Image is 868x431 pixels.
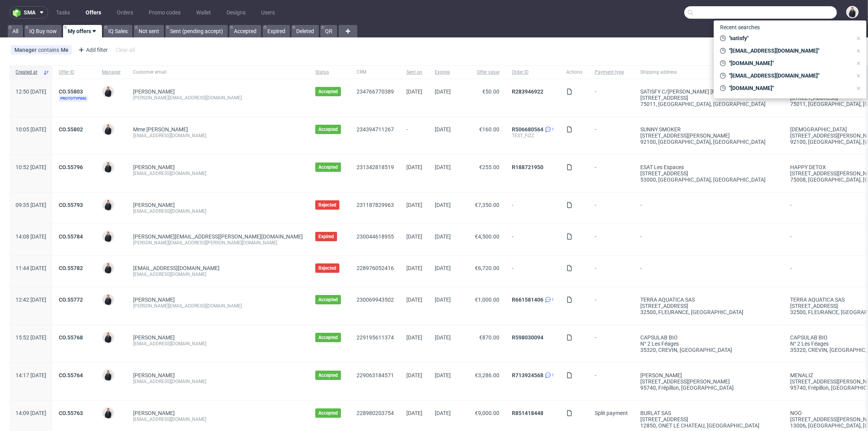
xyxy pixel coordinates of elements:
[357,202,394,208] a: 231187829963
[318,233,334,240] span: Expired
[479,164,499,170] span: €255.00
[16,265,46,271] span: 11:44 [DATE]
[114,44,136,55] div: Clear all
[435,233,451,240] span: [DATE]
[357,69,394,76] span: CRM
[552,372,554,378] span: 1
[133,297,175,303] a: [PERSON_NAME]
[512,265,554,277] span: -
[318,126,338,132] span: Accepted
[475,233,499,240] span: €4,500.00
[103,408,114,419] img: Adrian Margula
[59,95,88,102] span: Prototyping
[14,47,38,53] span: Manager
[435,126,451,132] span: [DATE]
[133,95,303,101] div: [PERSON_NAME][EMAIL_ADDRESS][DOMAIN_NAME]
[640,202,778,214] span: -
[595,265,628,277] span: -
[133,303,303,309] div: [PERSON_NAME][EMAIL_ADDRESS][DOMAIN_NAME]
[102,69,121,76] span: Manager
[133,271,303,277] div: [EMAIL_ADDRESS][DOMAIN_NAME]
[59,164,83,170] a: CO.55796
[475,202,499,208] span: €7,350.00
[59,126,83,132] a: CO.55802
[475,297,499,303] span: €1,000.00
[16,297,46,303] span: 12:42 [DATE]
[133,170,303,177] div: [EMAIL_ADDRESS][DOMAIN_NAME]
[640,372,778,378] div: [PERSON_NAME]
[552,126,554,132] span: 1
[435,297,451,303] span: [DATE]
[38,47,61,53] span: contains
[406,297,422,303] span: [DATE]
[595,164,628,183] span: -
[9,6,48,19] button: sma
[595,88,628,107] span: -
[133,88,175,95] a: [PERSON_NAME]
[318,410,338,416] span: Accepted
[406,265,422,271] span: [DATE]
[357,297,394,303] a: 230069943502
[16,202,46,208] span: 09:35 [DATE]
[59,265,83,271] a: CO.55782
[16,334,46,341] span: 15:52 [DATE]
[640,334,778,341] div: CAPSULAB BIO
[512,202,554,214] span: -
[59,410,83,416] a: CO.55763
[134,25,164,37] a: Not sent
[726,47,852,55] span: "[EMAIL_ADDRESS][DOMAIN_NAME]"
[59,233,83,240] a: CO.55784
[640,341,778,347] div: N° 2 Les Féages
[406,126,422,145] span: -
[133,208,303,214] div: [EMAIL_ADDRESS][DOMAIN_NAME]
[406,410,422,416] span: [DATE]
[640,265,778,277] span: -
[640,416,778,422] div: [STREET_ADDRESS]
[512,126,543,132] a: R506680564
[357,233,394,240] a: 230044618955
[16,372,46,378] span: 14:17 [DATE]
[165,25,228,37] a: Sent (pending accept)
[482,88,499,95] span: €50.00
[103,231,114,242] img: Adrian Margula
[357,334,394,341] a: 229195611374
[59,334,83,341] a: CO.55768
[133,233,303,240] span: [PERSON_NAME][EMAIL_ADDRESS][PERSON_NAME][DOMAIN_NAME]
[640,297,778,303] div: TERRA AQUATICA SAS
[475,372,499,378] span: €3,286.00
[192,6,216,19] a: Wallet
[320,25,337,37] a: QR
[543,297,554,303] a: 1
[104,25,132,37] a: IQ Sales
[726,59,852,67] span: "[DOMAIN_NAME]"
[357,410,394,416] a: 228980203754
[640,422,778,429] div: 12850, ONET LE CHATEAU , [GEOGRAPHIC_DATA]
[406,233,422,240] span: [DATE]
[640,139,778,145] div: 92100, [GEOGRAPHIC_DATA] , [GEOGRAPHIC_DATA]
[133,378,303,385] div: [EMAIL_ADDRESS][DOMAIN_NAME]
[13,8,24,17] img: logo
[435,164,451,170] span: [DATE]
[133,202,175,208] a: [PERSON_NAME]
[463,69,499,76] span: Offer value
[63,25,102,37] a: My offers
[512,372,543,378] a: R713924568
[357,126,394,132] a: 234394711267
[640,303,778,309] div: [STREET_ADDRESS]
[357,88,394,95] a: 234766770389
[318,265,336,271] span: Rejected
[103,370,114,381] img: Adrian Margula
[133,164,175,170] a: [PERSON_NAME]
[406,334,422,341] span: [DATE]
[512,334,543,341] a: R598030094
[24,10,35,15] span: sma
[8,25,23,37] a: All
[318,334,338,341] span: Accepted
[103,200,114,210] img: Adrian Margula
[512,69,554,76] span: Order ID
[133,334,175,341] a: [PERSON_NAME]
[357,372,394,378] a: 229063184571
[475,410,499,416] span: €9,000.00
[59,372,83,378] a: CO.55764
[51,6,75,19] a: Tasks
